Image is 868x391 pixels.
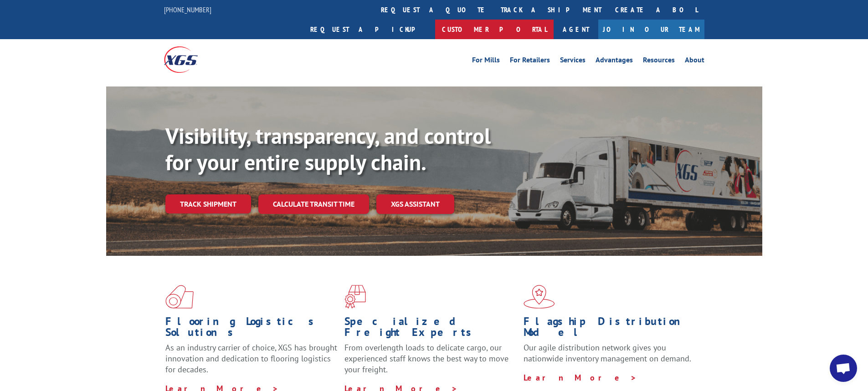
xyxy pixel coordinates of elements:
[258,194,369,214] a: Calculate transit time
[598,20,704,39] a: Join Our Team
[165,194,251,213] a: Track shipment
[344,316,517,342] h1: Specialized Freight Experts
[303,20,435,39] a: Request a pickup
[524,285,555,309] img: xgs-icon-flagship-distribution-model-red
[344,342,517,383] p: From overlength loads to delicate cargo, our experienced staff knows the best way to move your fr...
[435,20,554,39] a: Customer Portal
[472,56,500,66] a: For Mills
[165,342,337,375] span: As an industry carrier of choice, XGS has brought innovation and dedication to flooring logistics...
[165,316,338,342] h1: Flooring Logistics Solutions
[524,372,637,383] a: Learn More >
[344,285,366,309] img: xgs-icon-focused-on-flooring-red
[554,20,598,39] a: Agent
[165,285,194,309] img: xgs-icon-total-supply-chain-intelligence-red
[560,56,586,66] a: Services
[524,316,696,342] h1: Flagship Distribution Model
[376,194,454,214] a: XGS ASSISTANT
[596,56,633,66] a: Advantages
[830,355,857,382] div: Open chat
[164,5,211,14] a: [PHONE_NUMBER]
[510,56,550,66] a: For Retailers
[165,122,491,176] b: Visibility, transparency, and control for your entire supply chain.
[643,56,675,66] a: Resources
[524,342,691,364] span: Our agile distribution network gives you nationwide inventory management on demand.
[685,56,704,66] a: About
